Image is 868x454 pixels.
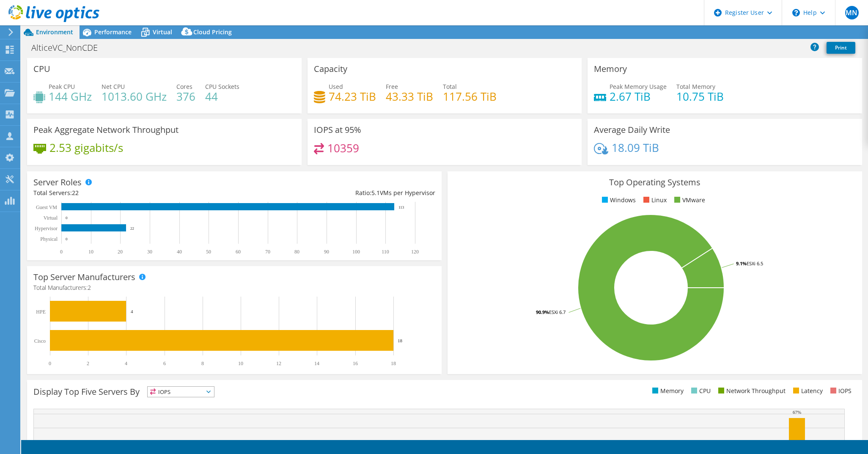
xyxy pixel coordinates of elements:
text: 80 [294,249,299,255]
h4: 144 GHz [49,92,92,101]
text: 120 [411,249,419,255]
span: Total Memory [676,83,715,91]
span: Peak Memory Usage [610,83,667,91]
svg: \n [792,9,800,17]
text: 4 [131,309,133,314]
text: 12 [276,360,281,366]
div: Ratio: VMs per Hypervisor [234,188,435,198]
text: 14 [314,360,319,366]
h3: CPU [33,64,50,74]
span: Performance [94,28,132,36]
h4: 1013.60 GHz [102,92,167,101]
span: Cores [176,83,192,91]
text: HPE [36,309,46,315]
span: CPU Sockets [205,83,239,91]
li: Memory [650,386,684,396]
span: 2 [88,283,91,292]
text: 0 [66,216,68,220]
h3: Server Roles [33,178,82,187]
h3: Average Daily Write [594,125,670,135]
text: Guest VM [36,204,57,210]
h3: Peak Aggregate Network Throughput [33,125,179,135]
text: 20 [118,249,123,255]
text: 8 [201,360,204,366]
tspan: 90.9% [536,309,549,315]
h4: 18.09 TiB [612,143,659,152]
text: 18 [398,338,403,343]
li: IOPS [828,386,852,396]
text: 67% [793,410,801,415]
tspan: ESXi 6.7 [549,309,566,315]
text: 10 [88,249,93,255]
text: Physical [40,236,58,242]
text: 30 [147,249,152,255]
text: 0 [49,360,51,366]
span: Cloud Pricing [193,28,232,36]
h4: 44 [205,92,239,101]
text: 0 [60,249,63,255]
h4: 117.56 TiB [443,92,497,101]
h3: Top Operating Systems [454,178,856,187]
tspan: 9.1% [736,260,747,267]
li: CPU [689,386,711,396]
span: Total [443,83,457,91]
h4: 2.67 TiB [610,92,667,101]
text: 18 [391,360,396,366]
li: Network Throughput [716,386,786,396]
span: Net CPU [102,83,125,91]
text: 6 [163,360,166,366]
span: 22 [72,189,79,197]
a: Print [827,42,855,54]
li: VMware [672,195,705,205]
span: IOPS [148,387,214,397]
span: Free [386,83,398,91]
h3: Capacity [314,64,347,74]
li: Linux [641,195,667,205]
h1: AlticeVC_NonCDE [27,43,111,52]
h4: 43.33 TiB [386,92,433,101]
text: 22 [130,226,134,231]
span: 5.1 [371,189,380,197]
text: 60 [236,249,241,255]
text: Cisco [34,338,46,344]
text: 4 [125,360,127,366]
text: 90 [324,249,329,255]
text: 113 [398,205,404,209]
text: 10 [238,360,243,366]
h3: Memory [594,64,627,74]
tspan: ESXi 6.5 [747,260,763,267]
h4: 74.23 TiB [329,92,376,101]
li: Windows [600,195,636,205]
span: Environment [36,28,73,36]
text: 70 [265,249,270,255]
span: Virtual [153,28,172,36]
li: Latency [791,386,823,396]
text: 16 [353,360,358,366]
h4: 376 [176,92,195,101]
div: Total Servers: [33,188,234,198]
text: 50 [206,249,211,255]
h3: Top Server Manufacturers [33,272,135,282]
text: Hypervisor [35,226,58,231]
text: 110 [382,249,389,255]
text: 100 [352,249,360,255]
span: Used [329,83,343,91]
text: 40 [177,249,182,255]
h4: Total Manufacturers: [33,283,435,292]
h3: IOPS at 95% [314,125,361,135]
h4: 10.75 TiB [676,92,724,101]
span: Peak CPU [49,83,75,91]
span: MN [845,6,859,19]
h4: 2.53 gigabits/s [49,143,123,152]
text: Virtual [44,215,58,221]
text: 2 [87,360,89,366]
text: 0 [66,237,68,241]
h4: 10359 [327,143,359,153]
